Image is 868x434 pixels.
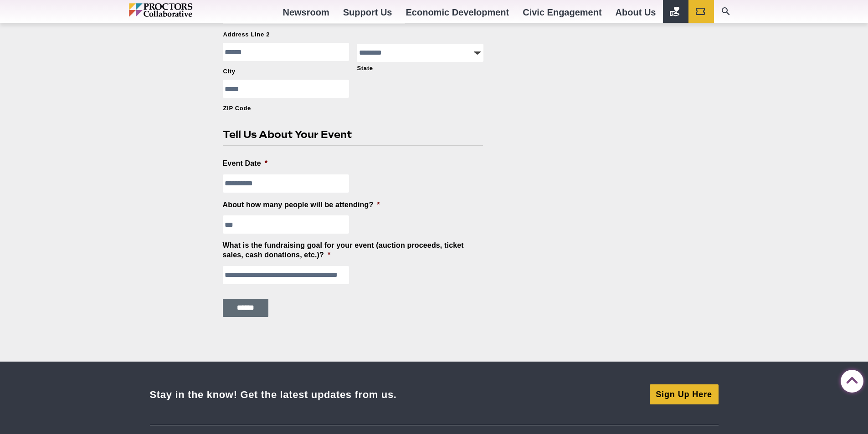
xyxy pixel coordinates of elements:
[223,159,268,168] label: Event Date
[223,241,483,260] label: What is the fundraising goal for your event (auction proceeds, ticket sales, cash donations, etc.)?
[841,370,859,388] a: Back to Top
[650,384,719,404] a: Sign Up Here
[223,128,476,142] h2: Tell Us About Your Event
[150,388,397,401] div: Stay in the know! Get the latest updates from us.
[129,3,231,17] img: Proctors logo
[223,200,380,210] label: About how many people will be attending?
[223,31,483,39] label: Address Line 2
[357,64,483,72] label: State
[223,67,349,76] label: City
[223,104,349,112] label: ZIP Code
